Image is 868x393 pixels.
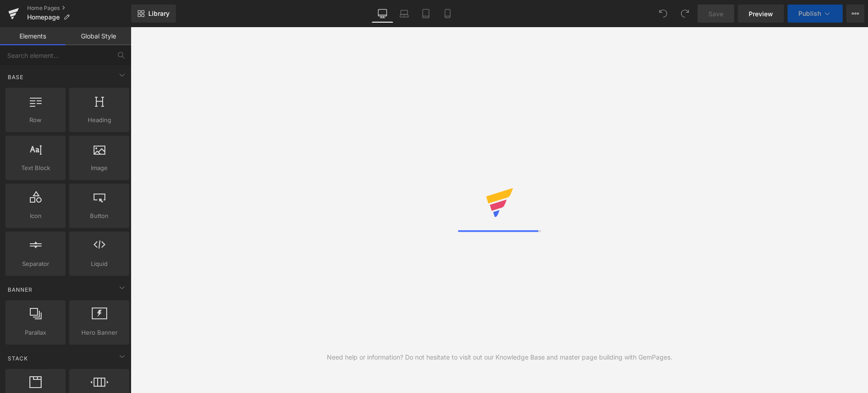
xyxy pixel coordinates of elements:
a: Preview [738,5,784,23]
span: Base [7,73,24,81]
span: Publish [798,10,821,17]
a: Tablet [415,5,437,23]
a: Desktop [372,5,393,23]
a: Mobile [437,5,458,23]
span: Parallax [8,328,63,337]
span: Text Block [8,163,63,173]
a: Global Style [66,27,131,45]
span: Button [72,211,127,221]
span: Separator [8,259,63,269]
a: Laptop [393,5,415,23]
span: Heading [72,115,127,125]
span: Row [8,115,63,125]
a: Home Pages [27,5,131,12]
span: Icon [8,211,63,221]
span: Save [708,9,723,19]
span: Library [148,9,170,18]
span: Preview [749,9,773,19]
span: Image [72,163,127,173]
span: Liquid [72,259,127,269]
div: Need help or information? Do not hesitate to visit out our Knowledge Base and master page buildin... [327,352,672,362]
a: New Library [131,5,176,23]
button: Redo [676,5,694,23]
button: Publish [788,5,843,23]
span: Homepage [27,14,60,21]
span: Stack [7,354,29,363]
button: More [846,5,864,23]
span: Banner [7,285,33,294]
span: Hero Banner [72,328,127,337]
button: Undo [654,5,672,23]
